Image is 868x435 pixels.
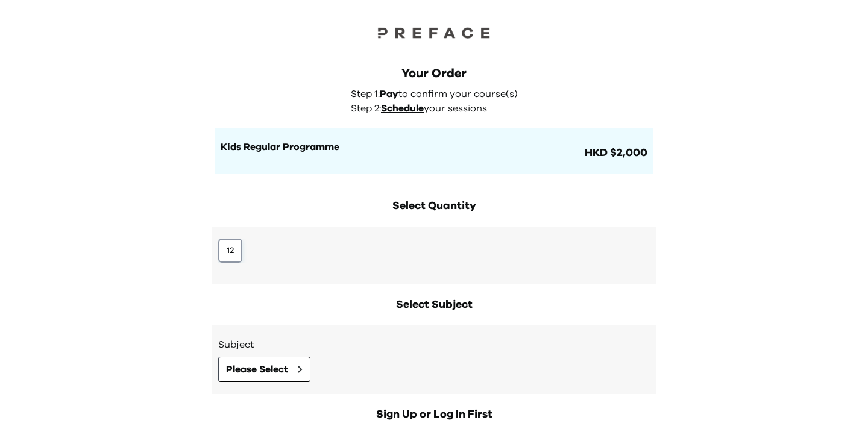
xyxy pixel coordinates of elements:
[218,357,310,382] button: Please Select
[374,24,494,41] img: Preface Logo
[351,101,524,116] p: Step 2: your sessions
[381,104,424,113] span: Schedule
[212,406,656,423] h2: Sign Up or Log In First
[212,296,656,313] h2: Select Subject
[221,140,582,154] h1: Kids Regular Programme
[218,239,242,263] button: 12
[215,65,653,82] div: Your Order
[218,337,650,352] h3: Subject
[351,87,524,101] p: Step 1: to confirm your course(s)
[582,145,647,161] span: HKD $2,000
[226,362,288,377] span: Please Select
[212,198,656,214] h2: Select Quantity
[380,89,398,99] span: Pay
